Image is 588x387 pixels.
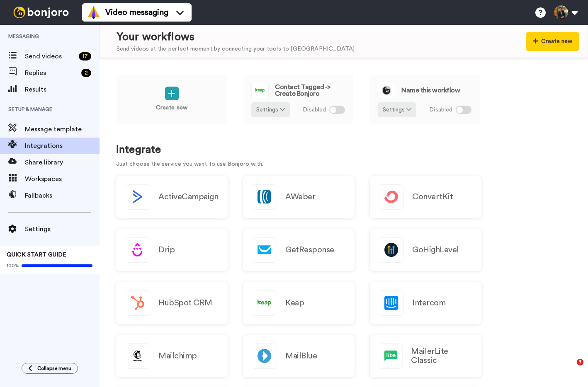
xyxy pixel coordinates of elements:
[560,359,580,379] iframe: Intercom live chat
[252,291,277,315] img: logo_keap.svg
[243,335,355,377] a: MailBlue
[370,282,481,324] a: Intercom
[252,82,268,99] img: logo_keap.svg
[25,174,100,184] span: Workspaces
[116,282,228,324] a: HubSpot CRM
[116,176,228,218] button: ActiveCampaign
[116,335,228,377] a: Mailchimp
[412,245,459,254] h2: GoHighLevel
[379,291,403,315] img: logo_intercom.svg
[25,224,100,234] span: Settings
[285,351,317,360] h2: MailBlue
[116,229,228,271] a: Drip
[7,262,19,269] span: 100%
[22,363,78,374] button: Collapse menu
[117,29,356,45] div: Your workflows
[25,124,100,134] span: Message template
[285,298,304,307] h2: Keap
[379,344,402,368] img: logo_mailerlite.svg
[87,6,100,19] img: vm-color.svg
[125,291,150,315] img: logo_hubspot.svg
[116,75,227,124] a: Create new
[251,102,290,117] button: Settings
[158,298,212,307] h2: HubSpot CRM
[275,84,345,97] span: Contact Tagged -> Create Bonjoro
[125,344,150,368] img: logo_mailchimp.svg
[243,176,355,218] a: AWeber
[25,68,78,78] span: Replies
[379,185,403,209] img: logo_convertkit.svg
[243,75,354,124] a: Contact Tagged -> Create BonjoroSettings Disabled
[25,157,100,167] span: Share library
[411,347,473,365] h2: MailerLite Classic
[158,192,218,201] h2: ActiveCampaign
[370,335,481,377] a: MailerLite Classic
[25,191,100,201] span: Fallbacks
[401,87,460,94] span: Name this workflow
[25,141,100,151] span: Integrations
[25,85,100,94] span: Results
[370,176,481,218] a: ConvertKit
[117,45,356,53] div: Send videos at the perfect moment by connecting your tools to [GEOGRAPHIC_DATA].
[7,252,66,258] span: QUICK START GUIDE
[116,144,571,156] h1: Integrate
[37,365,71,372] span: Collapse menu
[285,192,315,201] h2: AWeber
[243,229,355,271] a: GetResponse
[79,52,91,60] div: 17
[252,344,277,368] img: logo_mailblue.png
[252,185,277,209] img: logo_aweber.svg
[378,82,395,99] img: logo_round_yellow.svg
[252,238,277,262] img: logo_getresponse.svg
[369,75,480,124] a: Name this workflowSettings Disabled
[412,192,453,201] h2: ConvertKit
[285,245,334,254] h2: GetResponse
[370,229,481,271] a: GoHighLevel
[10,7,72,18] img: bj-logo-header-white.svg
[158,245,175,254] h2: Drip
[81,69,91,77] div: 2
[125,238,150,262] img: logo_drip.svg
[577,359,583,365] span: 3
[125,185,150,209] img: logo_activecampaign.svg
[526,32,579,51] button: Create new
[116,160,571,169] p: Just choose the service you want to use Bonjoro with.
[158,351,197,360] h2: Mailchimp
[156,104,187,112] p: Create new
[243,282,355,324] a: Keap
[379,238,403,262] img: logo_gohighlevel.png
[412,298,445,307] h2: Intercom
[429,106,452,114] span: Disabled
[25,51,75,61] span: Send videos
[303,106,326,114] span: Disabled
[105,7,168,18] span: Video messaging
[378,102,416,117] button: Settings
